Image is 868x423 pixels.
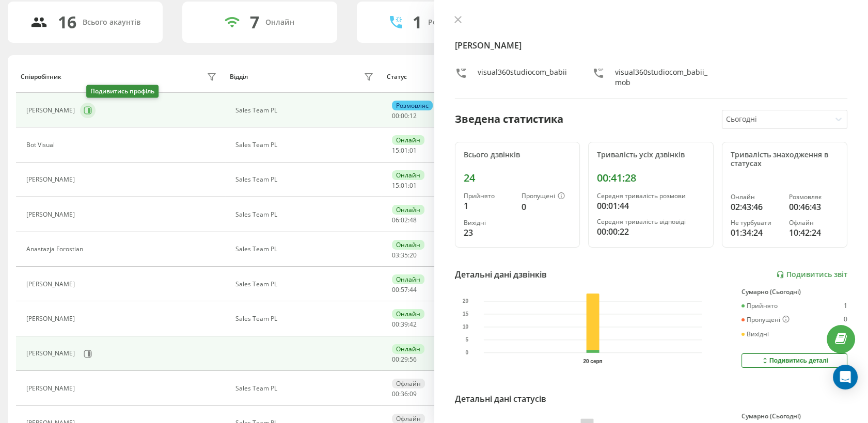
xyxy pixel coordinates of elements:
div: Open Intercom Messenger [833,365,858,389]
div: Зведена статистика [455,111,563,127]
div: Онлайн [392,274,424,284]
div: [PERSON_NAME] [26,281,77,288]
div: 1 [413,12,422,32]
div: Sales Team PL [235,385,376,392]
span: 00 [392,389,399,398]
div: : : [392,356,417,363]
div: : : [392,286,417,294]
div: Sales Team PL [235,211,376,218]
div: Sales Team PL [235,107,376,114]
text: 0 [465,350,468,356]
span: 57 [401,285,408,294]
div: : : [392,112,417,120]
span: 35 [401,251,408,259]
text: 20 [463,299,469,304]
div: 00:00:22 [597,225,705,238]
text: 5 [465,337,468,343]
span: 29 [401,355,408,364]
div: Не турбувати [731,219,780,226]
span: 36 [401,389,408,398]
div: Сумарно (Сьогодні) [741,288,847,296]
div: : : [392,321,417,328]
div: [PERSON_NAME] [26,107,77,114]
div: Тривалість усіх дзвінків [597,151,705,159]
div: [PERSON_NAME] [26,211,77,218]
div: Anastazja Forostian [26,246,86,253]
div: Співробітник [21,73,61,80]
div: Онлайн [265,18,294,27]
span: 03 [392,251,399,259]
div: Всього дзвінків [464,151,572,159]
div: Відділ [230,73,248,80]
div: Статус [387,73,407,80]
div: 10:42:24 [789,226,839,239]
div: : : [392,147,417,154]
span: 02 [401,216,408,224]
div: 00:46:43 [789,201,839,213]
div: Середня тривалість відповіді [597,218,705,225]
div: : : [392,182,417,189]
div: 7 [250,12,259,32]
div: 24 [464,172,572,184]
span: 39 [401,320,408,329]
span: 56 [409,355,417,364]
div: 00:01:44 [597,200,705,212]
div: 01:34:24 [731,226,780,239]
div: 0 [522,201,571,213]
span: 15 [392,146,399,155]
div: visual360studiocom_babii [478,67,567,88]
span: 00 [392,111,399,120]
span: 00 [392,320,399,329]
div: 0 [844,316,847,324]
div: 16 [58,12,76,32]
div: Детальні дані статусів [455,393,546,405]
h4: [PERSON_NAME] [455,39,848,52]
div: [PERSON_NAME] [26,350,77,357]
span: 01 [409,181,417,190]
div: 23 [464,226,513,239]
span: 00 [392,285,399,294]
div: Подивитись деталі [761,356,828,365]
span: 01 [401,181,408,190]
div: [PERSON_NAME] [26,315,77,322]
span: 06 [392,216,399,224]
div: Вихідні [741,331,769,338]
div: Офлайн [392,379,425,388]
span: 01 [401,146,408,155]
div: Онлайн [392,205,424,215]
span: 09 [409,389,417,398]
text: 15 [463,312,469,317]
text: 20 серп [583,359,602,364]
a: Подивитись звіт [776,270,847,279]
div: Прийнято [464,192,513,200]
div: Офлайн [789,219,839,226]
div: Всього акаунтів [83,18,140,27]
div: Онлайн [392,240,424,250]
span: 01 [409,146,417,155]
div: Детальні дані дзвінків [455,268,547,281]
span: 12 [409,111,417,120]
div: Sales Team PL [235,176,376,183]
div: Онлайн [392,170,424,180]
span: 00 [392,355,399,364]
div: 00:41:28 [597,172,705,184]
span: 00 [401,111,408,120]
div: : : [392,252,417,259]
div: Онлайн [731,193,780,201]
div: : : [392,391,417,398]
text: 10 [463,324,469,330]
div: Розмовляє [392,101,433,110]
div: Середня тривалість розмови [597,192,705,200]
span: 42 [409,320,417,329]
div: Подивитись профіль [86,85,159,98]
div: : : [392,217,417,224]
div: Bot Visual [26,141,57,149]
div: Розмовляє [789,193,839,201]
div: Sales Team PL [235,281,376,288]
div: Онлайн [392,309,424,319]
div: 02:43:46 [731,201,780,213]
div: Онлайн [392,135,424,145]
button: Подивитись деталі [741,353,847,368]
span: 20 [409,251,417,259]
div: Онлайн [392,344,424,354]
